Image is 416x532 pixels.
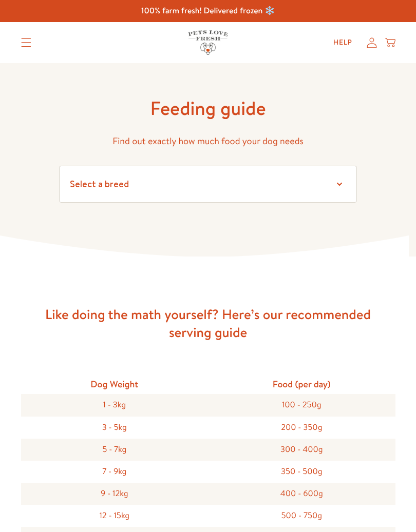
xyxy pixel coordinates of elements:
h3: Like doing the math yourself? Here’s our recommended serving guide [44,306,372,341]
div: Dog Weight [21,374,209,394]
div: 12 - 15kg [21,505,209,527]
div: 200 - 350g [208,417,395,439]
div: 1 - 3kg [21,394,209,416]
img: Pets Love Fresh [188,30,228,54]
div: 7 - 9kg [21,461,209,483]
div: 350 - 500g [208,461,395,483]
div: 100 - 250g [208,394,395,416]
div: 5 - 7kg [21,439,209,461]
p: Find out exactly how much food your dog needs [59,133,357,149]
div: 300 - 400g [208,439,395,461]
div: Food (per day) [208,374,395,394]
div: 9 - 12kg [21,483,209,505]
h1: Feeding guide [59,96,357,121]
summary: Translation missing: en.sections.header.menu [13,30,40,55]
div: 400 - 600g [208,483,395,505]
div: 500 - 750g [208,505,395,527]
a: Help [325,32,361,53]
div: 3 - 5kg [21,417,209,439]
